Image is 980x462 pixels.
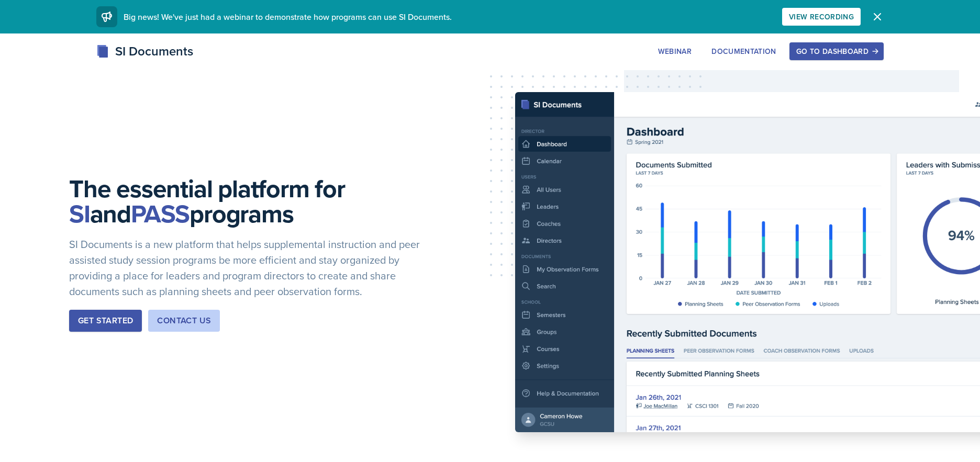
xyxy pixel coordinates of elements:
div: SI Documents [96,42,193,61]
div: View Recording [789,13,854,21]
div: Webinar [658,47,692,55]
div: Get Started [78,314,133,327]
button: Get Started [69,310,142,332]
button: Go to Dashboard [789,42,884,60]
span: Big news! We've just had a webinar to demonstrate how programs can use SI Documents. [124,11,452,22]
div: Documentation [711,47,776,55]
button: Documentation [705,42,783,60]
div: Go to Dashboard [796,47,877,55]
button: View Recording [782,8,861,26]
button: Webinar [651,42,698,60]
div: Contact Us [157,314,211,327]
button: Contact Us [148,310,220,332]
